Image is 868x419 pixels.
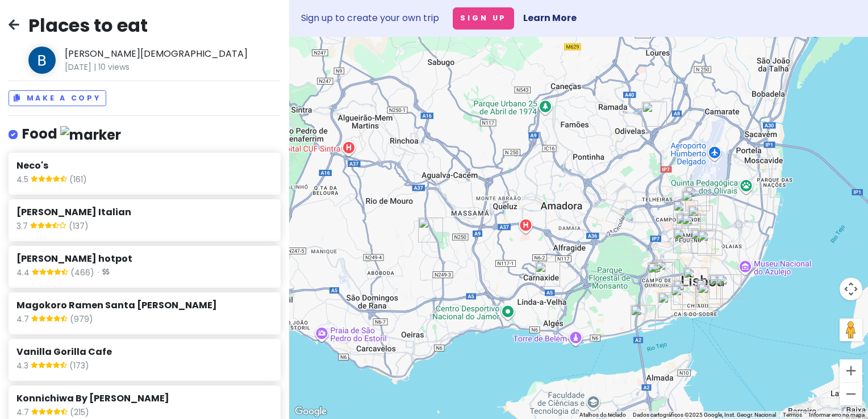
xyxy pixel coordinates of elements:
div: Vanilla Gorilla Cafe [673,228,698,253]
a: Abrir esta área no Google Maps (abre uma nova janela) [292,404,329,419]
div: Konnichiwa By Sakura [682,214,707,239]
span: 4.7 [16,313,31,328]
span: Dados cartográficos ©2025 Google, Inst. Geogr. Nacional [633,412,776,418]
div: The Coffee [696,279,721,304]
span: (173) [69,359,89,374]
span: (161) [69,173,87,188]
h6: [PERSON_NAME] Italian [16,207,273,219]
button: Sign Up [453,7,514,30]
div: Cortesia [648,262,673,287]
h6: Vanilla Gorilla Cafe [16,346,273,358]
span: [DATE] 10 views [65,61,248,73]
div: Chong Qing hotpot [698,231,723,255]
div: Café Expo [673,200,698,225]
div: Burgway [418,217,443,242]
span: 3.7 [16,220,30,234]
span: (466) [70,266,94,281]
div: Copenhagen Coffee Lab - Alfama [709,274,734,299]
h2: Places to eat [28,14,248,37]
a: Learn More [523,11,577,24]
div: Natábua [682,191,707,216]
span: (137) [69,220,89,234]
div: Magokoro Ramen Santa Apolónia [716,274,741,299]
img: Google [292,404,329,419]
div: Neco's [655,259,680,284]
h6: Konnichiwa By [PERSON_NAME] [16,393,273,405]
div: Let’s Pastrami [673,280,698,305]
div: QUEST [671,285,696,310]
h6: [PERSON_NAME] hotpot [16,253,273,265]
button: Aumentar o zoom [840,359,862,382]
span: [PERSON_NAME][DEMOGRAPHIC_DATA] [65,47,248,61]
div: Funky Chunky Cookies [650,262,675,287]
button: Arraste o Pegman até o mapa para abrir o Street View [840,319,862,341]
span: | [94,61,96,73]
h6: Neco's [16,160,273,172]
div: Dafu大福 [685,186,710,211]
span: (979) [70,313,93,328]
img: Author [28,47,56,74]
span: 4.5 [16,173,31,188]
span: 4.4 [16,266,32,281]
span: 4.3 [16,359,31,374]
h4: Food [22,125,121,144]
div: Picanholo [658,292,683,317]
button: Diminuir o zoom [840,383,862,405]
div: Hygge Kaffe Baixa [698,283,723,308]
button: Controles da câmera no mapa [840,278,862,300]
div: Monkey Brain | Cookies, Coffee, Matcha, Boba & More [691,229,716,254]
div: Casa Nolita [631,305,656,330]
div: Mabel's Lisbon [688,206,713,231]
a: Termos (abre em uma nova guia) [783,412,802,418]
div: Kuwazi [676,213,701,238]
button: Make a Copy [9,90,106,107]
div: Margarida Italian [535,262,560,287]
button: Atalhos do teclado [579,411,626,419]
span: · [94,267,109,281]
div: Delphi Cheesesteaks [683,267,708,292]
a: Informar erro no mapa [809,412,865,418]
div: Oriente [642,102,667,127]
img: marker [60,126,121,144]
h6: Magokoro Ramen Santa [PERSON_NAME] [16,300,273,312]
